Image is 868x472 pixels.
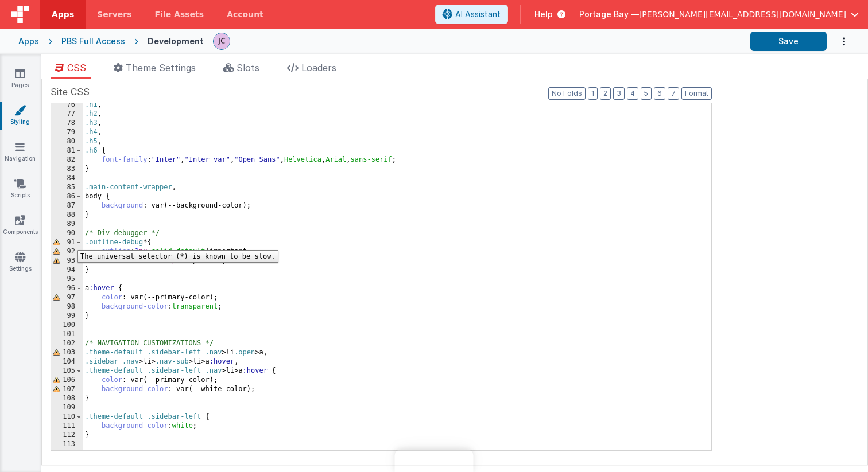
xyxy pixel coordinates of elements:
[51,137,83,146] div: 80
[627,87,638,100] button: 4
[51,357,83,366] div: 104
[51,165,83,174] div: 83
[51,431,83,440] div: 112
[534,9,553,20] span: Help
[639,9,846,20] span: [PERSON_NAME][EMAIL_ADDRESS][DOMAIN_NAME]
[61,36,125,47] div: PBS Full Access
[51,201,83,210] div: 87
[51,238,83,247] div: 91
[51,302,83,311] div: 98
[600,87,611,100] button: 2
[51,85,90,99] span: Site CSS
[97,9,131,20] span: Servers
[237,62,259,73] span: Slots
[641,87,652,100] button: 5
[18,36,39,47] div: Apps
[51,311,83,321] div: 99
[51,155,83,165] div: 82
[51,100,83,110] div: 76
[51,192,83,201] div: 86
[681,87,712,100] button: Format
[51,220,83,229] div: 89
[51,403,83,412] div: 109
[51,422,83,431] div: 111
[827,30,850,53] button: Options
[51,385,83,394] div: 107
[51,210,83,220] div: 88
[51,376,83,385] div: 106
[613,87,625,100] button: 3
[548,87,586,100] button: No Folds
[579,9,859,20] button: Portage Bay — [PERSON_NAME][EMAIL_ADDRESS][DOMAIN_NAME]
[51,366,83,376] div: 105
[148,36,204,47] div: Development
[301,62,336,73] span: Loaders
[435,5,508,24] button: AI Assistant
[51,256,83,266] div: 93
[51,330,83,339] div: 101
[51,293,83,302] div: 97
[51,183,83,192] div: 85
[588,87,598,100] button: 1
[214,33,230,49] img: 5d1ca2343d4fbe88511ed98663e9c5d3
[155,9,204,20] span: File Assets
[67,62,86,73] span: CSS
[52,9,74,20] span: Apps
[455,9,501,20] span: AI Assistant
[51,229,83,238] div: 90
[51,146,83,155] div: 81
[750,32,827,51] button: Save
[51,339,83,348] div: 102
[51,394,83,403] div: 108
[51,275,83,284] div: 95
[579,9,639,20] span: Portage Bay —
[51,321,83,330] div: 100
[51,440,83,449] div: 113
[668,87,679,100] button: 7
[51,128,83,137] div: 79
[51,119,83,128] div: 78
[51,449,83,458] div: 114
[51,266,83,275] div: 94
[51,412,83,422] div: 110
[654,87,665,100] button: 6
[51,247,83,256] div: 92
[51,348,83,357] div: 103
[126,62,196,73] span: Theme Settings
[51,110,83,119] div: 77
[51,174,83,183] div: 84
[51,284,83,293] div: 96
